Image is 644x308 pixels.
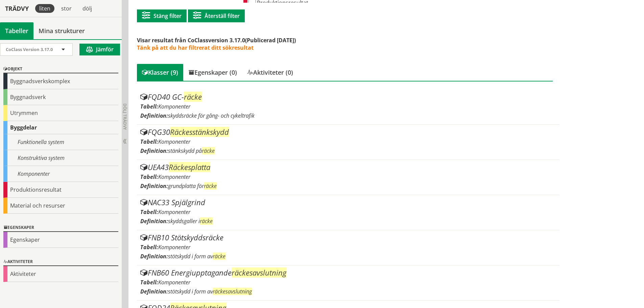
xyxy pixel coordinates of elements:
span: Komponenter [158,243,190,251]
span: Komponenter [158,208,190,216]
div: Klasser (9) [137,64,183,81]
label: Definition: [140,253,168,260]
button: Återställ filter [188,9,245,22]
span: Komponenter [158,279,190,286]
div: Aktiviteter (0) [242,64,298,81]
span: Visar resultat från CoClassversion 3.17.0 [137,37,245,44]
div: FNB10 Stötskyddsräcke [140,234,556,242]
label: Tabell: [140,103,158,110]
span: räcke [200,217,213,225]
div: Material och resurser [3,198,118,214]
label: Definition: [140,217,168,225]
div: Aktiviteter [3,258,118,266]
div: Funktionella system [3,134,118,150]
label: Tabell: [140,279,158,286]
div: Utrymmen [3,105,118,121]
span: Tänk på att du har filtrerat ditt sökresultat [137,44,254,51]
label: Tabell: [140,138,158,145]
a: Mina strukturer [33,22,90,39]
div: dölj [78,4,96,13]
div: Byggnadsverk [3,89,118,105]
div: stor [57,4,76,13]
div: Objekt [3,65,118,73]
span: Räckesstänkskydd [170,127,229,137]
div: UEA43 [140,163,556,171]
span: räckesavslutning [213,288,252,295]
span: räcke [204,182,217,190]
span: skyddsräcke för gång- och cykeltrafik [168,112,255,119]
span: räcke [213,253,225,260]
span: räckesavslutning [232,267,286,278]
label: Definition: [140,182,168,190]
button: Stäng filter [137,9,187,22]
span: Räckesplatta [169,162,210,172]
span: stötskydd i form av [168,253,225,260]
div: Produktionsresultat [3,182,118,198]
span: Komponenter [158,103,190,110]
label: Definition: [140,288,168,295]
span: Dölj trädvy [122,103,128,130]
div: Aktiviteter [3,266,118,282]
span: Komponenter [158,173,190,181]
span: skyddsgaller i [168,217,213,225]
span: Komponenter [158,138,190,145]
span: grundplatta för [168,182,217,190]
span: stänkskydd på [168,147,215,155]
div: Egenskaper (0) [183,64,242,81]
span: räcke [202,147,215,155]
span: (Publicerad [DATE]) [245,37,296,44]
div: Byggdelar [3,121,118,134]
div: Konstruktiva system [3,150,118,166]
div: Komponenter [3,166,118,182]
label: Definition: [140,112,168,119]
span: stötskydd i form av [168,288,252,295]
div: Byggnadsverkskomplex [3,73,118,89]
label: Definition: [140,147,168,155]
label: Tabell: [140,208,158,216]
button: Jämför [79,44,120,55]
span: räcke [184,92,202,102]
div: liten [35,4,54,13]
span: CoClass Version 3.17.0 [6,46,53,52]
label: Tabell: [140,243,158,251]
div: Egenskaper [3,224,118,232]
div: NAC33 Spjälgrind [140,198,556,207]
label: Tabell: [140,173,158,181]
div: Egenskaper [3,232,118,248]
div: FQD40 GC- [140,93,556,101]
div: FNB60 Energiupptagande [140,269,556,277]
div: FQG30 [140,128,556,136]
div: Trädvy [1,5,32,12]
